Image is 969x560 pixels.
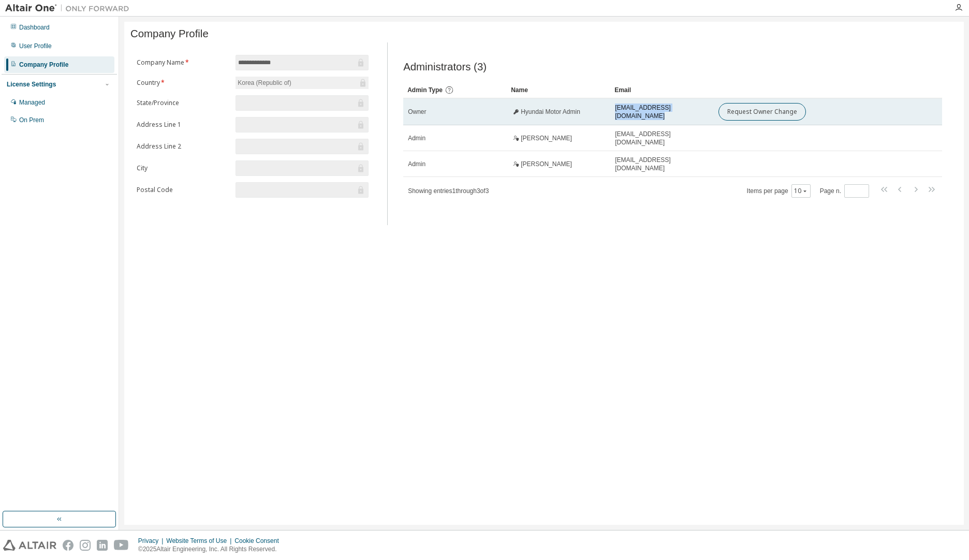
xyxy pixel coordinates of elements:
div: Korea (Republic of) [236,77,292,89]
label: Address Line 1 [137,121,229,129]
span: Owner [408,108,426,116]
span: Hyundai Motor Admin [521,108,580,116]
div: Cookie Consent [234,537,285,545]
div: Dashboard [19,23,50,32]
img: Altair One [5,3,135,13]
span: [EMAIL_ADDRESS][DOMAIN_NAME] [615,156,709,172]
span: Admin Type [407,86,443,94]
label: Address Line 2 [137,142,229,151]
label: State/Province [137,99,229,107]
img: altair_logo.svg [3,540,56,551]
div: Website Terms of Use [166,537,234,545]
label: Postal Code [137,186,229,194]
span: Admin [408,160,425,168]
div: User Profile [19,42,52,50]
span: Company Profile [130,28,209,40]
div: Managed [19,98,45,107]
span: Admin [408,134,425,142]
span: Items per page [747,184,811,198]
label: Company Name [137,58,229,67]
span: [PERSON_NAME] [521,134,572,142]
img: linkedin.svg [97,540,108,551]
div: On Prem [19,116,44,124]
div: Company Profile [19,61,68,69]
div: Email [614,82,710,98]
button: 10 [794,187,808,195]
label: City [137,164,229,172]
span: Page n. [820,184,869,198]
span: [EMAIL_ADDRESS][DOMAIN_NAME] [615,104,709,120]
img: youtube.svg [114,540,129,551]
span: Administrators (3) [403,61,487,73]
div: Korea (Republic of) [236,77,369,89]
label: Country [137,79,229,87]
span: [PERSON_NAME] [521,160,572,168]
span: [EMAIL_ADDRESS][DOMAIN_NAME] [615,130,709,146]
div: License Settings [7,80,56,89]
p: © 2025 Altair Engineering, Inc. All Rights Reserved. [138,545,285,554]
div: Privacy [138,537,166,545]
img: instagram.svg [80,540,91,551]
div: Name [511,82,606,98]
button: Request Owner Change [718,103,806,121]
span: Showing entries 1 through 3 of 3 [408,187,489,195]
img: facebook.svg [63,540,74,551]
